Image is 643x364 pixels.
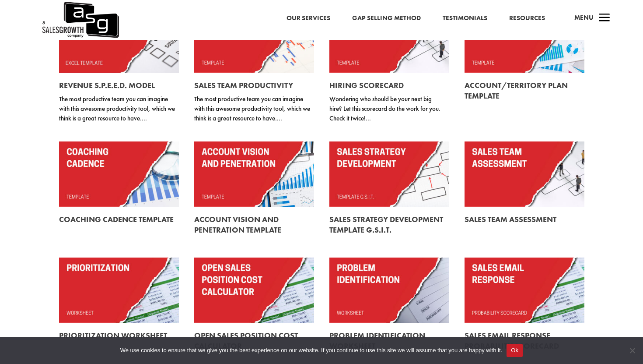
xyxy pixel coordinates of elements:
[509,13,545,24] a: Resources
[628,346,636,355] span: No
[574,13,594,22] span: Menu
[443,13,487,24] a: Testimonials
[352,13,421,24] a: Gap Selling Method
[287,13,330,24] a: Our Services
[120,346,502,355] span: We use cookies to ensure that we give you the best experience on our website. If you continue to ...
[507,344,523,357] button: Ok
[596,10,613,27] span: a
